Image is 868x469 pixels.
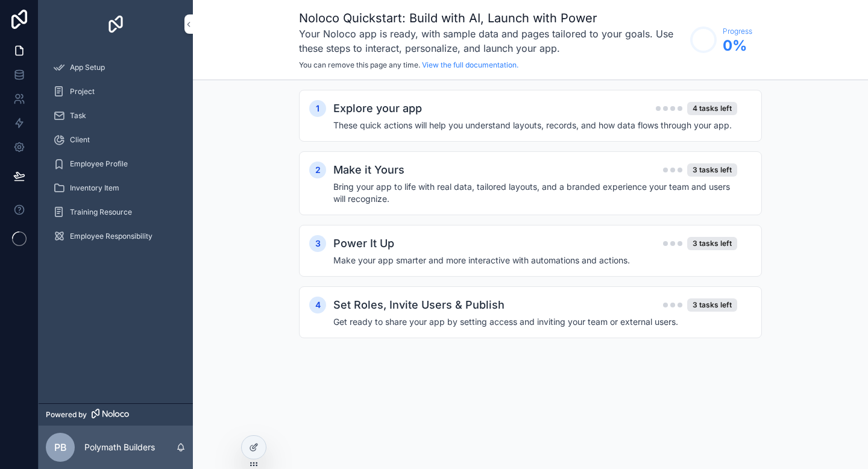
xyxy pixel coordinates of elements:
a: Employee Profile [46,153,186,175]
a: Powered by [39,403,193,426]
span: Employee Responsibility [70,231,153,241]
span: Employee Profile [70,159,128,169]
a: Inventory Item [46,177,186,199]
img: App logo [106,14,125,34]
span: 0 % [723,36,752,55]
span: App Setup [70,63,105,72]
a: Task [46,105,186,127]
h3: Your Noloco app is ready, with sample data and pages tailored to your goals. Use these steps to i... [299,27,684,55]
span: Inventory Item [70,183,119,193]
a: Employee Responsibility [46,225,186,247]
div: scrollable content [39,48,193,263]
span: Task [70,111,86,121]
a: Project [46,81,186,102]
a: View the full documentation. [422,60,518,69]
p: Polymath Builders [84,441,155,453]
a: Training Resource [46,201,186,223]
span: Project [70,87,95,96]
span: Powered by [46,410,87,420]
span: Client [70,135,90,145]
h1: Noloco Quickstart: Build with AI, Launch with Power [299,10,684,27]
a: App Setup [46,57,186,78]
span: You can remove this page any time. [299,60,420,69]
a: Client [46,129,186,151]
span: Training Resource [70,207,132,217]
span: PB [54,440,67,455]
span: Progress [723,27,752,36]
